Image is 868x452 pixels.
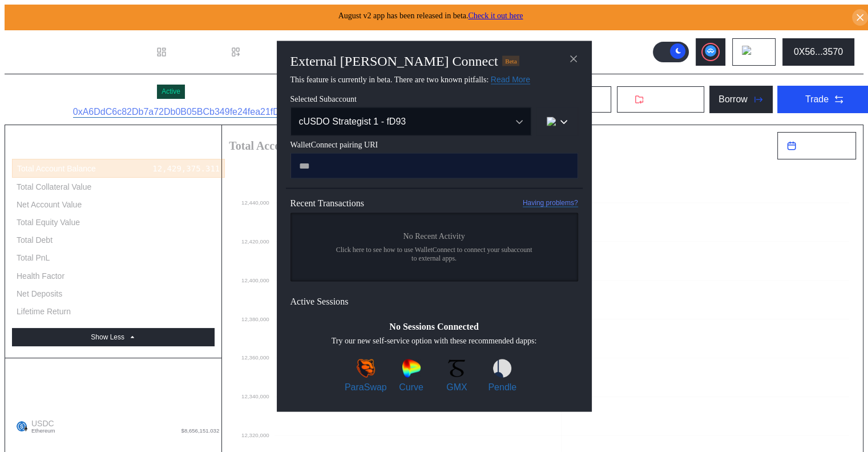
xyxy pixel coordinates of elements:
a: 0xA6DdC6c82Db7a72Db0B05BCb349fe24fea21fD93 [73,107,290,118]
a: Check it out here [468,11,523,20]
span: Withdraw [648,94,687,105]
div: Account Balance [12,370,215,392]
div: Dashboard [172,47,216,57]
span: GMX [446,382,467,392]
div: Account Summary [12,137,215,159]
text: 12,380,000 [241,315,269,322]
span: Try our new self-service option with these recommended dapps: [332,336,537,345]
div: Net Account Value [17,199,82,210]
div: Total Collateral Value [17,182,91,192]
div: cUSDO Strategist 1 [14,81,152,102]
text: 12,440,000 [241,199,269,206]
span: USDC [27,419,55,434]
text: 12,360,000 [241,354,269,361]
div: 12,429,375.311 [152,182,219,192]
div: Lifetime Return [17,306,71,317]
img: chain logo [547,117,556,126]
span: This feature is currently in beta. There are two known pitfalls: [290,75,530,83]
div: Borrow [718,94,748,105]
h2: Total Account Balance [229,140,768,151]
img: svg+xml,%3c [23,426,29,431]
div: Subaccount ID: [14,108,68,117]
img: Pendle [493,359,511,377]
div: 12,429,375.311 [152,199,219,210]
span: WalletConnect pairing URI [290,140,578,149]
img: GMX [447,359,466,377]
a: GMXGMX [435,359,478,392]
a: Read More [491,74,530,84]
span: No Recent Activity [403,231,465,241]
div: 0.000 [195,235,219,245]
div: Net Deposits [17,289,62,299]
span: Ethereum [31,428,55,434]
div: Infinity [181,271,219,281]
h2: External [PERSON_NAME] Connect [290,53,498,69]
div: 12,429,375.311 [152,163,220,174]
div: Total Account Balance [17,163,96,174]
button: chain logo [536,107,578,135]
div: 8,656,468.993 [157,419,220,429]
a: ParaSwapParaSwap [345,359,387,392]
div: Trade [805,94,829,105]
img: usdc.png [17,421,27,431]
text: 12,420,000 [241,238,269,245]
span: August v2 app has been released in beta. [338,11,523,20]
span: $8,656,151.032 [181,428,220,434]
img: ParaSwap [357,359,375,377]
div: Aggregate Balances [12,392,215,410]
span: Click here to see how to use WalletConnect to connect your subaccount to external apps. [336,245,532,262]
div: Total Equity Value [17,217,80,227]
span: Active Sessions [290,296,349,306]
span: Selected Subaccount [290,94,578,103]
div: - [215,306,219,317]
text: 12,340,000 [241,393,269,399]
div: Loan Book [246,47,290,57]
div: - [215,253,219,263]
span: Curve [399,382,423,392]
text: 12,320,000 [241,432,269,438]
text: 12,400,000 [241,277,269,283]
div: Beta [502,55,519,66]
span: Pendle [488,382,516,392]
div: Show Less [91,333,124,341]
div: cUSDO Strategist 1 - fD93 [299,116,498,126]
span: Recent Transactions [290,198,364,208]
div: 12,429,375.311 [152,217,219,227]
div: Total PnL [17,253,50,263]
div: Health Factor [17,271,64,281]
a: Having problems? [523,199,578,207]
button: Open menu [290,107,531,135]
span: ParaSwap [345,382,387,392]
div: 0X56...3570 [794,47,843,57]
a: PendlePendle [481,359,523,392]
a: No Recent ActivityClick here to see how to use WalletConnect to connect your subaccount to extern... [290,213,578,281]
div: Active [162,87,180,95]
button: close modal [564,50,583,68]
span: Last 24 Hours [801,142,846,150]
img: Curve [402,359,421,377]
span: No Sessions Connected [389,321,478,331]
img: chain logo [742,46,754,58]
div: Total Debt [17,235,53,245]
a: CurveCurve [390,359,433,392]
div: - [215,289,219,299]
